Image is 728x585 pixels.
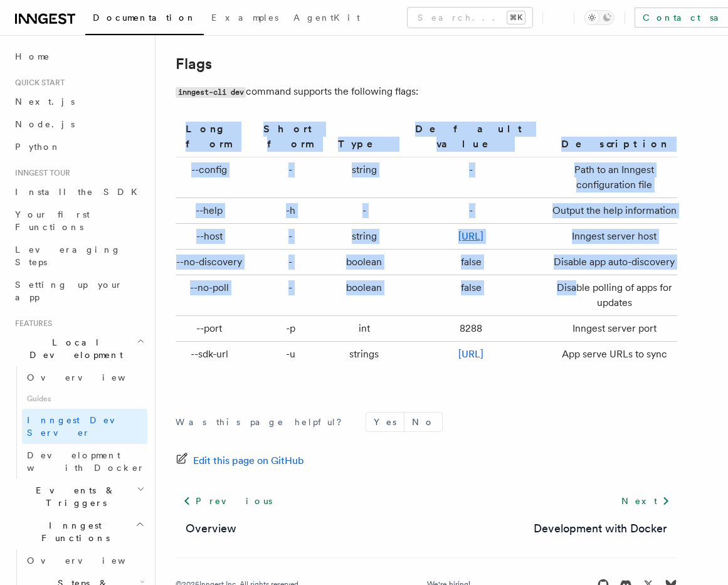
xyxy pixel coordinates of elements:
td: -p [248,316,333,342]
td: - [396,198,547,224]
td: --host [176,224,248,250]
span: Home [15,50,50,63]
td: false [396,250,547,275]
strong: Short form [263,123,317,150]
td: --config [176,157,248,198]
span: AgentKit [293,13,360,23]
td: - [248,250,333,275]
td: false [396,275,547,316]
a: AgentKit [286,4,367,34]
a: Overview [22,549,147,572]
span: Overview [27,372,156,382]
span: Python [15,142,61,152]
a: Install the SDK [10,181,147,203]
strong: Long form [186,123,233,150]
a: Setting up your app [10,273,147,308]
a: Leveraging Steps [10,238,147,273]
td: - [333,198,396,224]
a: Examples [204,4,286,34]
span: Node.js [15,119,75,129]
td: boolean [333,275,396,316]
span: Local Development [10,336,137,361]
a: Overview [22,366,147,389]
a: Overview [186,520,236,537]
td: -u [248,342,333,367]
a: Your first Functions [10,203,147,238]
a: Home [10,45,147,68]
span: Edit this page on GitHub [193,452,304,470]
span: Your first Functions [15,209,90,232]
a: [URL] [458,348,483,360]
td: Inngest server port [547,316,677,342]
td: 8288 [396,316,547,342]
a: Next [614,490,677,512]
a: Documentation [85,4,204,35]
td: - [248,224,333,250]
button: Inngest Functions [10,514,147,549]
td: Output the help information [547,198,677,224]
p: command supports the following flags: [176,83,677,101]
span: Inngest tour [10,168,70,178]
a: [URL] [458,230,483,242]
button: Search...⌘K [408,8,532,28]
strong: Default value [415,123,527,150]
span: Development with Docker [27,450,145,473]
a: Next.js [10,90,147,113]
td: --help [176,198,248,224]
kbd: ⌘K [507,11,525,24]
td: string [333,157,396,198]
a: Inngest Dev Server [22,409,147,444]
a: Node.js [10,113,147,135]
button: No [404,413,442,431]
span: Examples [211,13,278,23]
p: Was this page helpful? [176,416,351,428]
td: - [248,275,333,316]
span: Features [10,319,52,329]
span: Next.js [15,97,75,107]
td: Disable polling of apps for updates [547,275,677,316]
code: inngest-cli dev [176,87,246,98]
span: Install the SDK [15,187,145,197]
span: Inngest Dev Server [27,415,134,438]
td: App serve URLs to sync [547,342,677,367]
span: Setting up your app [15,280,123,302]
div: Local Development [10,366,147,479]
strong: Description [561,138,668,150]
td: --port [176,316,248,342]
a: Edit this page on GitHub [176,452,304,470]
a: Flags [176,55,212,73]
td: - [248,157,333,198]
td: --no-poll [176,275,248,316]
td: strings [333,342,396,367]
button: Local Development [10,331,147,366]
span: Events & Triggers [10,484,137,509]
a: Previous [176,490,279,512]
a: Development with Docker [534,520,667,537]
td: --no-discovery [176,250,248,275]
button: Toggle dark mode [584,10,615,25]
button: Yes [366,413,404,431]
td: -h [248,198,333,224]
span: Inngest Functions [10,519,135,544]
span: Guides [22,389,147,409]
td: int [333,316,396,342]
td: Disable app auto-discovery [547,250,677,275]
a: Development with Docker [22,444,147,479]
span: Documentation [93,13,196,23]
span: Quick start [10,78,65,88]
a: Python [10,135,147,158]
button: Events & Triggers [10,479,147,514]
td: --sdk-url [176,342,248,367]
td: boolean [333,250,396,275]
td: Inngest server host [547,224,677,250]
span: Overview [27,556,156,566]
td: Path to an Inngest configuration file [547,157,677,198]
span: Leveraging Steps [15,245,121,267]
td: - [396,157,547,198]
strong: Type [338,138,391,150]
td: string [333,224,396,250]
